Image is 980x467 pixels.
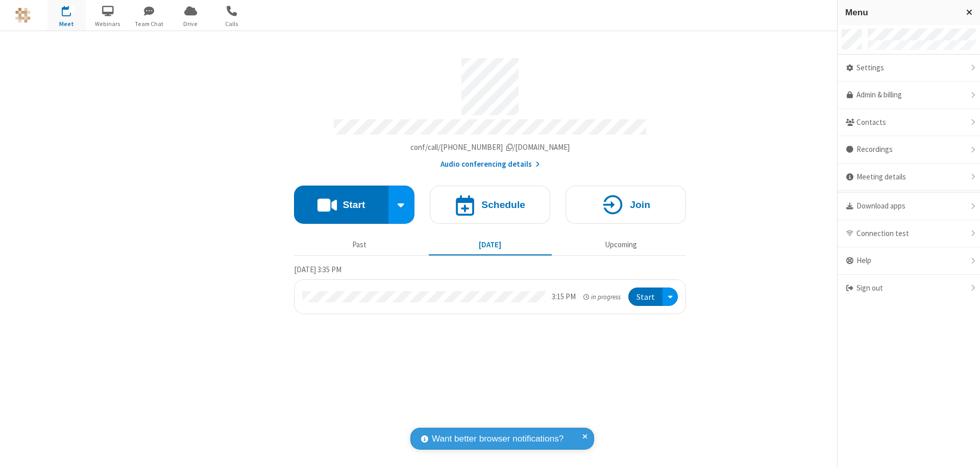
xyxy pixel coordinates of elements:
div: 1 [69,6,76,13]
span: Meet [47,19,86,29]
span: Team Chat [130,19,168,29]
div: Download apps [838,193,980,220]
span: Want better browser notifications? [432,432,563,446]
img: QA Selenium DO NOT DELETE OR CHANGE [15,8,31,23]
span: [DATE] 3:35 PM [294,265,341,274]
section: Today's Meetings [294,264,686,315]
span: Copy my meeting room link [410,142,570,152]
button: Start [294,186,388,224]
iframe: Chat [954,440,972,460]
button: Schedule [430,186,550,224]
div: Sign out [838,275,980,302]
div: Start conference options [388,186,415,224]
button: Join [566,186,686,224]
em: in progress [583,292,621,302]
div: Connection test [838,220,980,248]
button: Copy my meeting room linkCopy my meeting room link [410,142,570,153]
button: Upcoming [559,235,682,254]
span: Calls [213,19,251,29]
a: Admin & billing [838,82,980,109]
section: Account details [294,50,686,170]
button: [DATE] [429,235,552,254]
div: Open menu [663,288,678,306]
h4: Start [342,200,365,210]
div: Help [838,247,980,275]
button: Start [628,288,663,306]
button: Audio conferencing details [440,159,540,170]
div: Settings [838,55,980,82]
h4: Join [630,200,650,210]
div: 3:15 PM [552,291,576,303]
button: Past [298,235,421,254]
div: Recordings [838,136,980,164]
div: Contacts [838,109,980,137]
div: Meeting details [838,164,980,191]
span: Webinars [89,19,127,29]
span: Drive [171,19,210,29]
h4: Schedule [481,200,525,210]
h3: Menu [845,8,957,17]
